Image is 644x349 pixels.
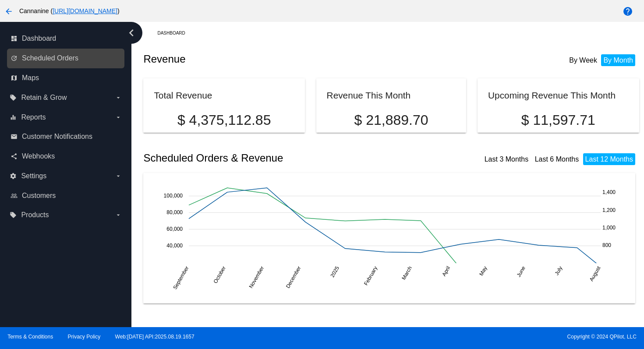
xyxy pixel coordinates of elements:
mat-icon: help [623,6,633,17]
span: Settings [21,172,46,180]
a: Terms & Conditions [7,334,53,340]
h2: Scheduled Orders [143,327,391,339]
a: Last 12 Months [585,155,633,163]
a: Privacy Policy [68,334,101,340]
text: September [172,265,190,290]
text: December [285,265,302,289]
span: Dashboard [22,35,56,42]
i: update [11,55,18,62]
text: February [363,265,379,286]
span: Cannanine ( ) [19,7,120,14]
text: 100,000 [164,193,183,199]
i: local_offer [10,212,17,219]
text: June [516,265,527,278]
span: Maps [22,74,39,82]
a: [URL][DOMAIN_NAME] [53,7,117,14]
text: 800 [602,242,611,248]
span: Reports [21,113,46,121]
i: dashboard [11,35,18,42]
p: $ 11,597.71 [488,112,628,128]
a: email Customer Notifications [11,130,122,144]
a: Last 6 Months [535,155,579,163]
p: $ 21,889.70 [327,112,456,128]
i: local_offer [10,94,17,101]
a: people_outline Customers [11,189,122,203]
h2: Revenue This Month [327,90,411,100]
text: 80,000 [167,209,183,215]
text: 40,000 [167,243,183,249]
i: arrow_drop_down [115,114,122,121]
text: October [212,265,227,284]
li: By Week [567,54,599,66]
text: 1,400 [602,189,616,195]
a: share Webhooks [11,149,122,163]
a: Web:[DATE] API:2025.08.19.1657 [115,334,195,340]
i: arrow_drop_down [115,173,122,180]
a: Last 3 Months [485,155,529,163]
i: arrow_drop_down [115,212,122,219]
a: dashboard Dashboard [11,32,122,46]
i: email [11,133,18,140]
text: 60,000 [167,226,183,232]
i: arrow_drop_down [115,94,122,101]
span: Scheduled Orders [22,54,78,62]
i: settings [10,173,17,180]
text: 1,200 [602,207,616,213]
span: Copyright © 2024 QPilot, LLC [329,334,637,340]
span: Customer Notifications [22,133,92,141]
mat-icon: arrow_back [4,6,14,17]
span: Customers [22,192,56,200]
h2: Revenue [143,53,391,65]
i: people_outline [11,192,18,199]
h2: Upcoming Revenue This Month [488,90,616,100]
span: Webhooks [22,152,55,160]
text: 2025 [329,265,341,278]
a: map Maps [11,71,122,85]
a: Dashboard [157,26,193,40]
h2: Total Revenue [154,90,212,100]
text: April [441,265,452,277]
span: Retain & Grow [21,94,67,102]
i: share [11,153,18,160]
i: map [11,74,18,81]
text: 1,000 [602,224,616,230]
p: $ 4,375,112.85 [154,112,294,128]
text: July [554,265,564,276]
li: By Month [601,54,635,66]
text: May [478,265,488,277]
i: equalizer [10,114,17,121]
a: update Scheduled Orders [11,51,122,65]
text: March [401,265,414,281]
text: August [588,265,602,282]
i: chevron_left [124,26,138,40]
span: Products [21,211,49,219]
text: November [248,265,265,289]
h2: Scheduled Orders & Revenue [143,152,391,164]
